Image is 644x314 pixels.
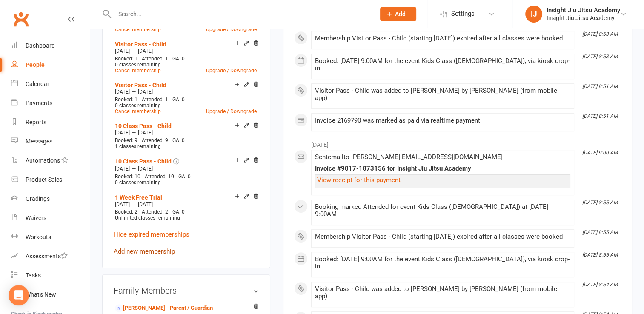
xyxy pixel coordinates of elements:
[582,282,618,288] i: [DATE] 8:54 AM
[115,41,166,48] a: Visitor Pass - Child
[115,89,130,95] span: [DATE]
[142,97,168,103] span: Attended: 1
[11,228,90,247] a: Workouts
[26,214,46,221] div: Waivers
[115,123,172,129] a: 10 Class Pass - Child
[114,231,189,238] a: Hide expired memberships
[315,117,570,124] div: Invoice 2169790 was marked as paid via realtime payment
[547,14,620,22] div: Insight Jiu Jitsu Academy
[115,62,161,68] span: 0 classes remaining
[115,48,130,54] span: [DATE]
[11,170,90,189] a: Product Sales
[315,203,570,218] div: Booking marked Attended for event Kids Class ([DEMOGRAPHIC_DATA]) at [DATE] 9:00AM
[317,176,401,184] a: View receipt for this payment
[115,304,213,313] a: [PERSON_NAME] - Parent / Guardian
[113,129,259,136] div: —
[172,56,185,62] span: GA: 0
[380,7,416,21] button: Add
[206,108,257,114] a: Upgrade / Downgrade
[26,80,49,87] div: Calendar
[206,26,257,32] a: Upgrade / Downgrade
[142,56,168,62] span: Attended: 1
[113,48,259,54] div: —
[9,285,29,305] div: Open Intercom Messenger
[142,137,168,143] span: Attended: 9
[26,234,51,240] div: Workouts
[26,272,41,279] div: Tasks
[113,201,259,208] div: —
[172,209,185,215] span: GA: 0
[294,136,621,149] li: [DATE]
[115,215,180,221] span: Unlimited classes remaining
[315,256,570,270] div: Booked: [DATE] 9:00AM for the event Kids Class ([DEMOGRAPHIC_DATA]), via kiosk drop-in
[113,88,259,95] div: —
[582,150,618,156] i: [DATE] 9:00 AM
[582,113,618,119] i: [DATE] 8:51 AM
[315,285,570,300] div: Visitor Pass - Child was added to [PERSON_NAME] by [PERSON_NAME] (from mobile app)
[138,201,153,207] span: [DATE]
[11,132,90,151] a: Messages
[115,103,161,108] span: 0 classes remaining
[11,247,90,266] a: Assessments
[26,42,55,49] div: Dashboard
[451,4,475,23] span: Settings
[115,82,166,88] a: Visitor Pass - Child
[11,189,90,208] a: Gradings
[114,248,175,255] a: Add new membership
[112,8,369,20] input: Search...
[142,209,168,215] span: Attended: 2
[138,130,153,136] span: [DATE]
[145,174,174,180] span: Attended: 10
[315,153,503,161] span: Sent email to [PERSON_NAME][EMAIL_ADDRESS][DOMAIN_NAME]
[115,97,137,103] span: Booked: 1
[115,201,130,207] span: [DATE]
[11,55,90,74] a: People
[138,89,153,95] span: [DATE]
[115,209,137,215] span: Booked: 2
[172,97,185,103] span: GA: 0
[26,176,62,183] div: Product Sales
[11,36,90,55] a: Dashboard
[113,166,259,172] div: —
[395,11,406,17] span: Add
[582,31,618,37] i: [DATE] 8:53 AM
[547,6,620,14] div: Insight Jiu Jitsu Academy
[26,157,60,164] div: Automations
[525,6,542,23] div: IJ
[115,26,161,32] a: Cancel membership
[315,233,570,240] div: Membership Visitor Pass - Child (starting [DATE]) expired after all classes were booked
[11,113,90,132] a: Reports
[115,166,130,172] span: [DATE]
[114,286,259,295] h3: Family Members
[582,229,618,235] i: [DATE] 8:55 AM
[11,266,90,285] a: Tasks
[315,57,570,72] div: Booked: [DATE] 9:00AM for the event Kids Class ([DEMOGRAPHIC_DATA]), via kiosk drop-in
[26,61,45,68] div: People
[206,68,257,74] a: Upgrade / Downgrade
[315,87,570,102] div: Visitor Pass - Child was added to [PERSON_NAME] by [PERSON_NAME] (from mobile app)
[582,54,618,60] i: [DATE] 8:53 AM
[115,158,172,165] a: 10 Class Pass - Child
[11,208,90,228] a: Waivers
[115,130,130,136] span: [DATE]
[11,94,90,113] a: Payments
[115,108,161,114] a: Cancel membership
[26,195,50,202] div: Gradings
[26,291,56,298] div: What's New
[115,143,161,149] span: 1 classes remaining
[11,151,90,170] a: Automations
[115,137,137,143] span: Booked: 9
[315,165,570,172] div: Invoice #9017-1873156 for Insight Jiu Jitsu Academy
[582,200,618,206] i: [DATE] 8:55 AM
[582,252,618,258] i: [DATE] 8:55 AM
[138,166,153,172] span: [DATE]
[115,56,137,62] span: Booked: 1
[115,68,161,74] a: Cancel membership
[315,35,570,42] div: Membership Visitor Pass - Child (starting [DATE]) expired after all classes were booked
[26,253,68,260] div: Assessments
[138,48,153,54] span: [DATE]
[26,119,46,126] div: Reports
[11,74,90,94] a: Calendar
[26,100,52,106] div: Payments
[26,138,52,145] div: Messages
